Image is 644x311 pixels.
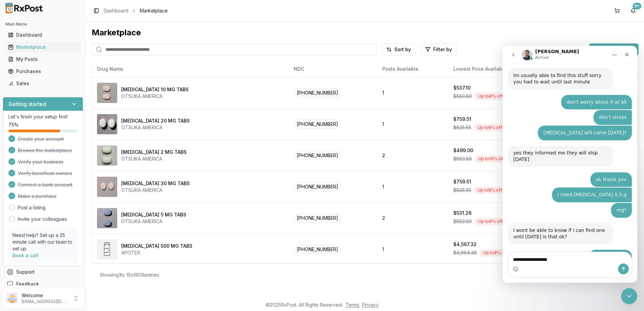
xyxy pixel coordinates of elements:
nav: breadcrumb [104,7,168,14]
button: My Posts [3,54,83,65]
span: $825.55 [453,124,471,131]
div: OTSUKA AMERICA [121,124,190,131]
a: Post a listing [18,204,45,211]
div: OTSUKA AMERICA [121,155,187,162]
img: Abiraterone Acetate 500 MG TABS [97,239,117,260]
span: Make a purchase [18,193,57,200]
p: [EMAIL_ADDRESS][DOMAIN_NAME] [22,299,68,304]
span: [PHONE_NUMBER] [294,182,341,191]
a: Terms [346,302,359,308]
div: $4,567.32 [453,241,477,248]
a: Dashboard [5,29,80,41]
div: [MEDICAL_DATA] 2 MG TABS [121,149,187,155]
td: 1 [377,77,448,108]
h2: Main Menu [5,22,80,27]
span: Feedback [16,281,39,287]
span: List new post [601,45,635,54]
td: 2 [377,140,448,171]
div: Showing 1 to 15 of 409 entries [100,272,159,278]
span: $825.55 [453,187,471,194]
img: RxPost Logo [3,3,46,13]
button: Filter by [421,43,456,56]
td: 2 [377,202,448,234]
a: Sales [5,77,80,90]
th: NDC [288,61,377,77]
td: 1 [377,108,448,140]
button: List new post [589,43,639,56]
p: Welcome [22,292,68,299]
span: Verify your business [18,159,63,165]
a: Book a call [12,252,38,258]
div: Up to 8 % off [475,93,507,100]
button: Dashboard [3,30,83,40]
button: Marketplace [3,42,83,53]
div: 9+ [633,3,641,9]
th: Lowest Price Available [448,61,555,77]
span: 75 % [8,122,19,128]
div: Purchases [8,68,78,75]
span: Browse the marketplace [18,147,72,154]
div: $759.51 [453,116,471,123]
div: OTSUKA AMERICA [121,218,186,225]
div: Marketplace [8,44,78,50]
img: User avatar [7,293,18,304]
div: [MEDICAL_DATA] 5 MG TABS [121,211,186,218]
div: Up to 8 % off [480,249,512,256]
div: $499.00 [453,147,473,154]
span: Verify beneficial owners [18,170,72,177]
span: [PHONE_NUMBER] [294,119,341,129]
span: Connect a bank account [18,181,72,188]
th: Drug Name [92,61,288,77]
div: [MEDICAL_DATA] 30 MG TABS [121,180,190,187]
div: OTSUKA AMERICA [121,93,189,100]
img: Abilify 30 MG TABS [97,177,117,197]
p: Let's finish your setup first! [8,113,77,120]
a: My Posts [5,53,80,65]
div: My Posts [8,56,78,63]
div: APOTEX [121,249,192,256]
a: Marketplace [5,41,80,53]
div: Up to 8 % off [474,186,506,194]
div: Up to 9 % off [475,218,507,225]
button: Sales [3,78,83,89]
span: $4,964.48 [453,249,477,256]
a: Dashboard [104,7,128,14]
p: Need help? Set up a 25 minute call with our team to set up. [12,232,73,252]
div: [MEDICAL_DATA] 500 MG TABS [121,243,192,249]
span: [PHONE_NUMBER] [294,151,341,160]
button: Support [3,266,83,278]
span: $583.80 [453,155,472,162]
div: OTSUKA AMERICA [121,187,190,194]
div: $537.10 [453,84,471,91]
